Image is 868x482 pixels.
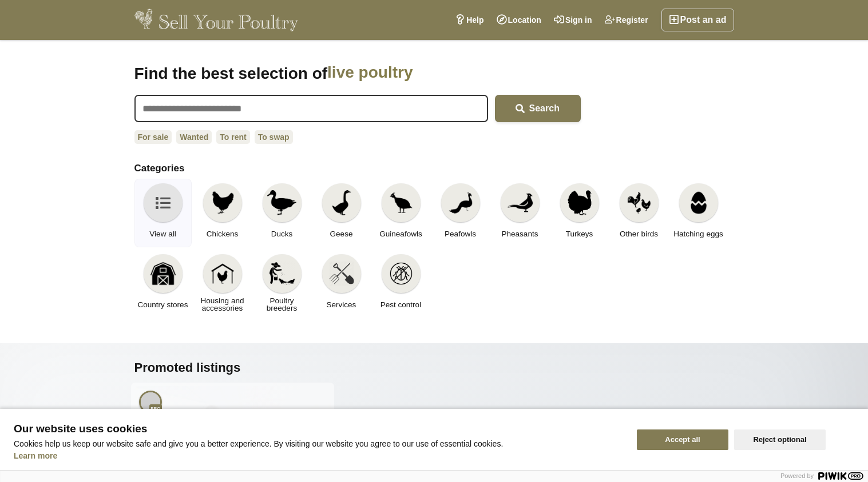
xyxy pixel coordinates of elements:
[492,179,549,247] a: Pheasants Pheasants
[620,230,658,238] span: Other birds
[216,130,249,144] a: To rent
[327,63,519,83] span: live poultry
[490,9,548,31] a: Location
[138,301,188,308] span: Country stores
[134,179,192,247] a: View all
[445,230,476,238] span: Peafowls
[329,190,354,215] img: Geese
[508,190,533,215] img: Pheasants
[210,261,235,286] img: Housing and accessories
[780,472,814,479] span: Powered by
[734,429,826,450] button: Reject optional
[379,230,422,238] span: Guineafowls
[269,261,295,286] img: Poultry breeders
[253,250,311,318] a: Poultry breeders Poultry breeders
[567,190,592,215] img: Turkeys
[372,250,430,318] a: Pest control Pest control
[149,404,161,413] span: Professional member
[134,63,581,83] h1: Find the best selection of
[14,439,623,448] p: Cookies help us keep our website safe and give you a better experience. By visiting our website y...
[673,230,723,238] span: Hatching eggs
[150,261,176,286] img: Country stores
[566,230,593,238] span: Turkeys
[372,179,430,247] a: Guineafowls Guineafowls
[551,179,608,247] a: Turkeys Turkeys
[194,250,251,318] a: Housing and accessories Housing and accessories
[661,9,734,31] a: Post an ad
[134,9,299,31] img: Sell Your Poultry
[389,190,414,215] img: Guineafowls
[149,230,176,238] span: View all
[313,179,370,247] a: Geese Geese
[637,429,728,450] button: Accept all
[134,163,734,174] h2: Categories
[432,179,489,247] a: Peafowls Peafowls
[330,230,353,238] span: Geese
[389,261,414,286] img: Pest control
[686,190,711,215] img: Hatching eggs
[197,297,248,312] span: Housing and accessories
[599,9,655,31] a: Register
[134,250,192,318] a: Country stores Country stores
[329,261,354,286] img: Services
[611,179,668,247] a: Other birds Other birds
[327,301,356,308] span: Services
[207,230,239,238] span: Chickens
[313,250,370,318] a: Services Services
[448,190,473,215] img: Peafowls
[267,190,296,215] img: Ducks
[529,103,560,113] span: Search
[255,130,293,144] a: To swap
[381,301,421,308] span: Pest control
[257,297,307,312] span: Poultry breeders
[139,391,162,413] img: AKomm
[210,190,235,215] img: Chickens
[176,130,212,144] a: Wanted
[670,179,727,247] a: Hatching eggs Hatching eggs
[194,179,251,247] a: Chickens Chickens
[139,391,162,413] a: Pro
[134,130,172,144] a: For sale
[14,423,623,435] span: Our website uses cookies
[253,179,311,247] a: Ducks Ducks
[271,230,293,238] span: Ducks
[495,95,581,122] button: Search
[502,230,538,238] span: Pheasants
[134,360,734,375] h2: Promoted listings
[14,451,57,460] a: Learn more
[548,9,599,31] a: Sign in
[449,9,490,31] a: Help
[627,190,652,215] img: Other birds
